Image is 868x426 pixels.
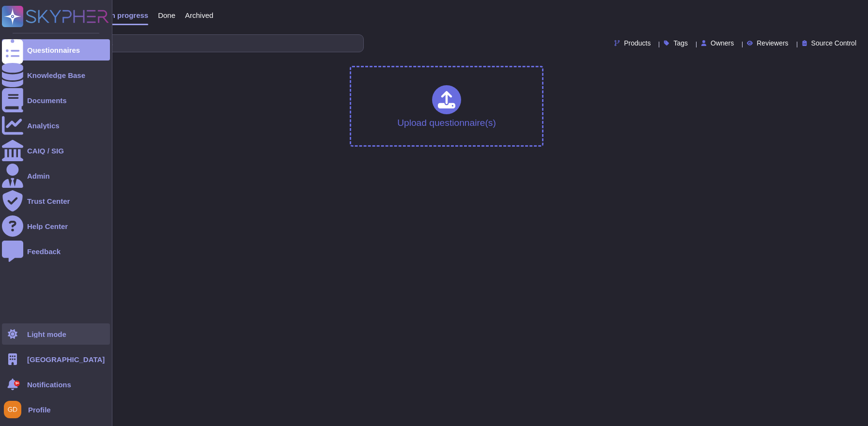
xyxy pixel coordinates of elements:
span: Done [158,12,175,19]
div: Admin [27,172,50,180]
div: 9+ [14,380,20,386]
a: Documents [2,90,110,111]
div: Questionnaires [27,46,80,54]
span: [GEOGRAPHIC_DATA] [27,356,105,363]
div: Light mode [27,331,66,338]
a: Feedback [2,241,110,262]
span: Reviewers [757,40,788,46]
span: In progress [108,12,148,19]
div: Documents [27,97,67,104]
img: user [4,401,21,418]
span: Profile [28,406,51,413]
div: Trust Center [27,198,70,205]
span: Notifications [27,381,71,388]
a: Questionnaires [2,39,110,61]
a: Trust Center [2,190,110,212]
button: user [2,399,28,420]
span: Tags [673,40,688,46]
a: Help Center [2,215,110,237]
span: Owners [711,40,734,46]
a: CAIQ / SIG [2,140,110,161]
div: Help Center [27,223,68,230]
div: CAIQ / SIG [27,147,64,154]
span: Archived [185,12,213,19]
a: Knowledge Base [2,64,110,86]
a: Admin [2,165,110,186]
span: Source Control [811,40,856,46]
span: Products [624,40,651,46]
input: Search by keywords [38,35,363,52]
a: Analytics [2,115,110,136]
div: Analytics [27,122,60,129]
div: Feedback [27,248,61,255]
div: Upload questionnaire(s) [397,85,496,127]
div: Knowledge Base [27,72,85,79]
